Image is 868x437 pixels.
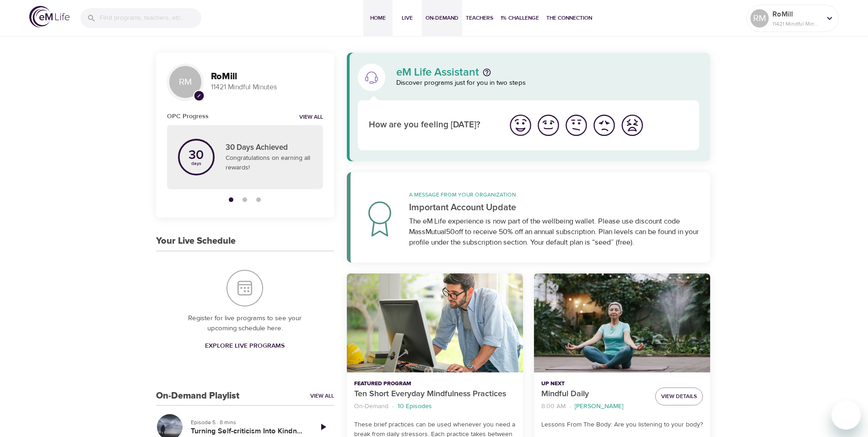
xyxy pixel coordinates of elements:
h6: OPC Progress [167,111,209,121]
div: RM [167,64,204,100]
button: I'm feeling bad [590,111,618,139]
button: I'm feeling good [534,111,562,139]
span: View Details [661,392,697,401]
img: eM Life Assistant [364,70,379,85]
p: Ten Short Everyday Mindfulness Practices [354,388,516,400]
button: Ten Short Everyday Mindfulness Practices [347,273,523,373]
span: Home [367,13,389,23]
button: I'm feeling ok [562,111,590,139]
p: Featured Program [354,380,516,388]
p: How are you feeling [DATE]? [369,119,496,132]
img: good [536,113,561,138]
span: The Connection [546,13,592,23]
a: Explore Live Programs [201,338,288,355]
h3: On-Demand Playlist [156,391,239,401]
span: 1% Challenge [501,13,539,23]
p: 11421 Mindful Minutes [211,82,323,93]
p: Lessons From The Body: Are you listening to your body? [541,420,703,430]
p: [PERSON_NAME] [575,402,623,411]
span: Explore Live Programs [205,340,285,352]
p: On-Demand [354,402,388,411]
p: Discover programs just for you in two steps [396,78,700,88]
nav: breadcrumb [541,400,648,413]
p: Mindful Daily [541,388,648,400]
p: 30 Days Achieved [226,142,312,154]
h3: RoMill [211,71,323,82]
p: Up Next [541,380,648,388]
p: Episode 5 · 8 mins [191,418,305,426]
button: View Details [655,388,703,405]
h5: Turning Self-criticism Into Kindness [191,426,305,436]
p: Important Account Update [409,201,700,214]
p: RoMill [772,9,821,20]
a: View all notifications [299,114,323,121]
img: bad [592,113,617,138]
img: ok [564,113,589,138]
img: worst [620,113,645,138]
a: View All [310,392,334,400]
span: On-Demand [426,13,458,23]
button: I'm feeling worst [618,111,646,139]
nav: breadcrumb [354,400,516,413]
input: Find programs, teachers, etc... [100,8,201,28]
p: Register for live programs to see your upcoming schedule here. [174,313,316,334]
div: RM [750,9,769,27]
p: eM Life Assistant [396,67,479,78]
p: 8:00 AM [541,402,566,411]
li: · [392,400,394,413]
p: 11421 Mindful Minutes [772,20,821,28]
h3: Your Live Schedule [156,236,236,246]
p: days [189,162,204,165]
span: Teachers [466,13,493,23]
iframe: Button to launch messaging window [831,400,861,430]
img: great [508,113,533,138]
li: · [569,400,571,413]
img: logo [29,6,70,27]
button: I'm feeling great [507,111,534,139]
p: Congratulations on earning all rewards! [226,153,312,173]
p: 10 Episodes [398,402,432,411]
p: A message from your organization [409,191,700,199]
img: Your Live Schedule [226,270,263,306]
button: Mindful Daily [534,273,710,373]
span: Live [396,13,418,23]
div: The eM Life experience is now part of the wellbeing wallet. Please use discount code MassMutual50... [409,216,700,248]
p: 30 [189,149,204,162]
